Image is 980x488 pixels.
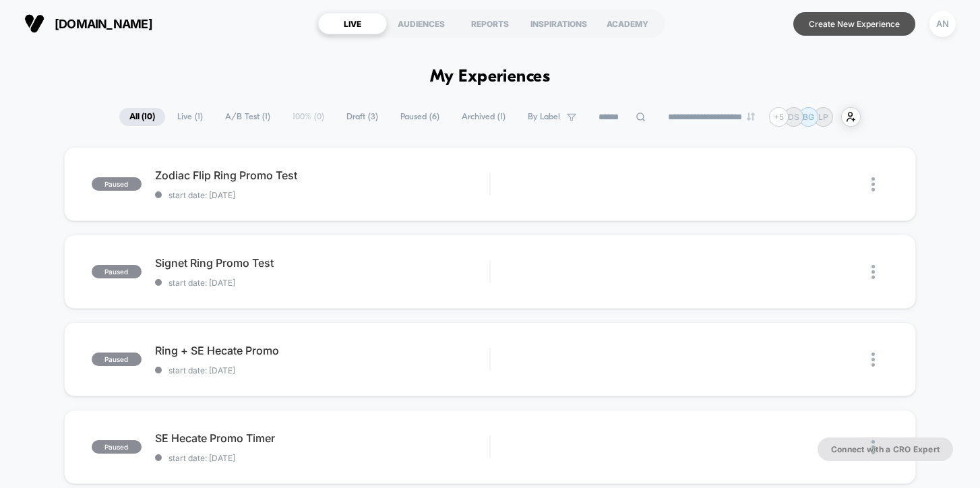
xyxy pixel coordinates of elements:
[871,353,875,367] img: close
[20,13,156,34] button: [DOMAIN_NAME]
[155,256,490,270] span: Signet Ring Promo Test
[430,67,551,87] h1: My Experiences
[92,440,142,454] span: paused
[155,190,490,200] span: start date: [DATE]
[155,344,490,357] span: Ring + SE Hecate Promo
[871,177,875,191] img: close
[871,440,875,454] img: close
[92,265,142,278] span: paused
[167,108,213,126] span: Live ( 1 )
[318,13,387,34] div: LIVE
[92,353,142,366] span: paused
[803,112,814,122] p: BG
[336,108,388,126] span: Draft ( 3 )
[119,108,165,126] span: All ( 10 )
[593,13,662,34] div: ACADEMY
[818,112,828,122] p: LP
[793,12,915,36] button: Create New Experience
[155,431,490,445] span: SE Hecate Promo Timer
[528,112,560,122] span: By Label
[155,365,490,375] span: start date: [DATE]
[524,13,593,34] div: INSPIRATIONS
[155,453,490,463] span: start date: [DATE]
[24,13,44,34] img: Visually logo
[925,10,960,38] button: AN
[215,108,280,126] span: A/B Test ( 1 )
[769,107,789,127] div: + 5
[456,13,524,34] div: REPORTS
[788,112,799,122] p: DS
[55,17,152,31] span: [DOMAIN_NAME]
[92,177,142,191] span: paused
[452,108,516,126] span: Archived ( 1 )
[818,437,953,461] button: Connect with a CRO Expert
[155,278,490,288] span: start date: [DATE]
[747,113,755,121] img: end
[390,108,450,126] span: Paused ( 6 )
[871,265,875,279] img: close
[155,169,490,182] span: Zodiac Flip Ring Promo Test
[929,11,956,37] div: AN
[387,13,456,34] div: AUDIENCES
